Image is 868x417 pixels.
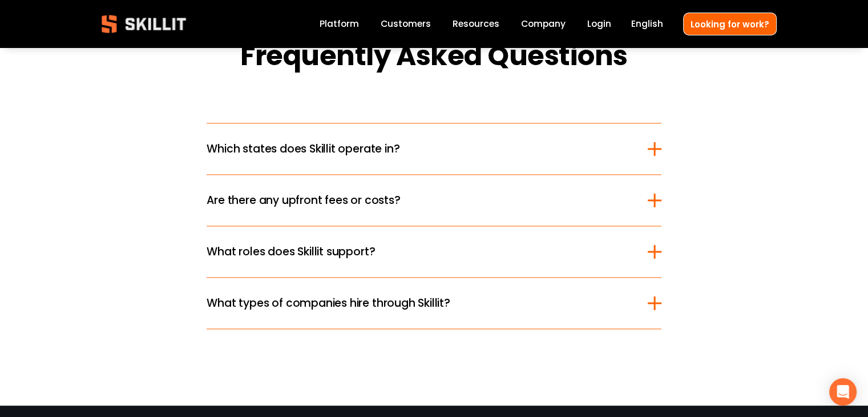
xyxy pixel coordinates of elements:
a: Looking for work? [683,13,777,35]
a: folder dropdown [453,17,499,32]
button: What roles does Skillit support? [207,226,661,277]
span: What types of companies hire through Skillit? [207,295,647,311]
a: Customers [381,17,431,32]
button: Which states does Skillit operate in? [207,123,661,174]
span: Resources [453,17,499,30]
span: Are there any upfront fees or costs? [207,192,647,209]
a: Platform [320,17,359,32]
strong: Frequently Asked Questions [240,35,628,82]
div: Open Intercom Messenger [829,378,857,406]
a: Company [521,17,566,32]
a: Login [587,17,611,32]
div: language picker [631,17,663,32]
button: Are there any upfront fees or costs? [207,175,661,226]
button: What types of companies hire through Skillit? [207,278,661,328]
img: Skillit [92,7,196,41]
span: Which states does Skillit operate in? [207,141,647,157]
span: What roles does Skillit support? [207,243,647,260]
span: English [631,17,663,30]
